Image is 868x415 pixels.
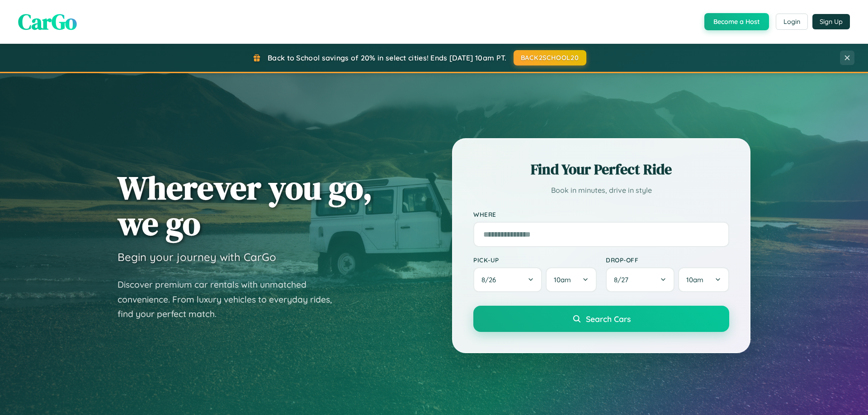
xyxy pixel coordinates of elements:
button: Become a Host [704,13,769,30]
label: Pick-up [473,256,597,264]
span: CarGo [18,7,77,37]
p: Discover premium car rentals with unmatched convenience. From luxury vehicles to everyday rides, ... [118,277,344,322]
button: 8/27 [606,267,675,292]
span: Search Cars [586,314,631,324]
button: Login [776,14,808,30]
label: Where [473,210,729,218]
h2: Find Your Perfect Ride [473,159,729,179]
span: 8 / 26 [481,275,500,284]
button: 8/26 [473,267,542,292]
h3: Begin your journey with CarGo [118,250,276,264]
button: Search Cars [473,306,729,332]
h1: Wherever you go, we go [118,170,373,241]
label: Drop-off [606,256,729,264]
span: 8 / 27 [614,275,633,284]
span: 10am [686,275,703,284]
button: Sign Up [812,14,850,29]
button: 10am [546,267,597,292]
button: BACK2SCHOOL20 [514,50,586,65]
span: Back to School savings of 20% in select cities! Ends [DATE] 10am PT. [268,53,506,62]
span: 10am [554,275,571,284]
p: Book in minutes, drive in style [473,184,729,197]
button: 10am [678,267,729,292]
